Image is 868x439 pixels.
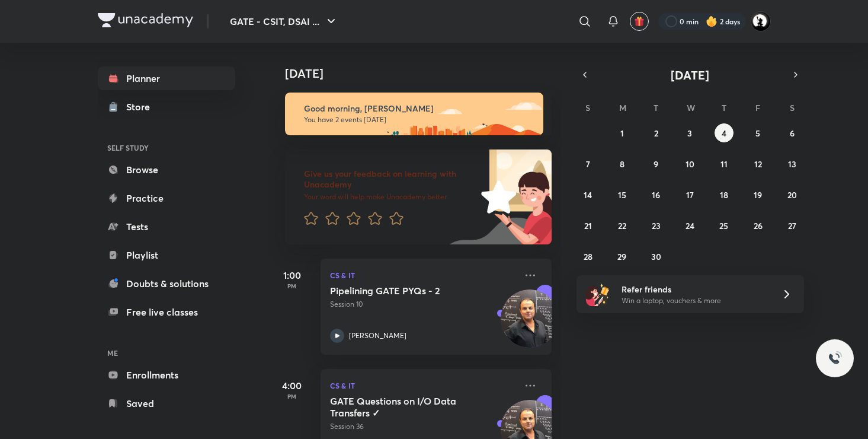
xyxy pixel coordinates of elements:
span: [DATE] [671,67,709,83]
button: September 21, 2025 [578,216,597,235]
p: You have 2 events [DATE] [304,115,533,125]
a: Enrollments [98,363,235,387]
h6: SELF STUDY [98,138,235,158]
button: September 9, 2025 [646,154,665,173]
button: September 16, 2025 [646,185,665,204]
p: PM [268,282,316,290]
abbr: Monday [619,102,626,113]
a: Saved [98,392,235,415]
p: Session 36 [330,421,516,432]
button: September 23, 2025 [646,216,665,235]
button: September 20, 2025 [783,185,802,204]
abbr: September 22, 2025 [618,220,626,231]
h5: 4:00 [268,378,316,393]
button: September 8, 2025 [613,154,632,173]
p: [PERSON_NAME] [349,330,406,341]
abbr: September 28, 2025 [584,251,592,262]
a: Planner [98,66,235,90]
h6: Refer friends [622,283,767,295]
abbr: Wednesday [687,102,695,113]
p: CS & IT [330,268,516,282]
button: September 30, 2025 [646,247,665,266]
button: September 7, 2025 [578,154,597,173]
img: streak [706,15,718,27]
button: September 10, 2025 [680,154,699,173]
button: September 26, 2025 [748,216,767,235]
abbr: September 11, 2025 [720,158,728,170]
button: September 17, 2025 [680,185,699,204]
button: September 4, 2025 [715,123,734,142]
a: Company Logo [98,13,193,30]
abbr: September 10, 2025 [686,158,694,170]
abbr: September 19, 2025 [754,189,762,201]
a: Practice [98,186,235,210]
abbr: September 12, 2025 [754,158,762,170]
div: Store [126,100,157,114]
h5: Pipelining GATE PYQs - 2 [330,285,478,297]
abbr: September 23, 2025 [652,220,661,231]
abbr: September 15, 2025 [618,189,626,201]
img: avatar [634,16,645,27]
button: September 11, 2025 [715,154,734,173]
abbr: September 29, 2025 [617,251,626,262]
abbr: September 1, 2025 [620,128,624,139]
p: Your word will help make Unacademy better [304,192,477,202]
abbr: September 27, 2025 [788,220,796,231]
p: PM [268,393,316,400]
a: Doubts & solutions [98,272,235,295]
h6: Give us your feedback on learning with Unacademy [304,168,477,190]
button: September 19, 2025 [748,185,767,204]
button: September 3, 2025 [680,123,699,142]
h6: ME [98,343,235,363]
abbr: September 30, 2025 [651,251,661,262]
button: September 12, 2025 [748,154,767,173]
abbr: September 24, 2025 [686,220,694,231]
abbr: September 25, 2025 [719,220,728,231]
button: [DATE] [593,66,787,83]
a: Playlist [98,243,235,267]
button: September 13, 2025 [783,154,802,173]
h5: GATE Questions on I/O Data Transfers ✓ [330,395,478,419]
button: September 2, 2025 [646,123,665,142]
img: Company Logo [98,13,193,27]
button: September 25, 2025 [715,216,734,235]
button: September 14, 2025 [578,185,597,204]
img: referral [586,282,610,306]
abbr: September 13, 2025 [788,158,796,170]
button: September 29, 2025 [613,247,632,266]
a: Tests [98,215,235,238]
abbr: September 20, 2025 [787,189,797,201]
img: AMAN SHARMA [751,11,771,31]
abbr: September 7, 2025 [586,158,590,170]
h6: Good morning, [PERSON_NAME] [304,103,533,114]
a: Free live classes [98,300,235,324]
abbr: September 4, 2025 [722,128,726,139]
button: September 5, 2025 [748,123,767,142]
abbr: September 18, 2025 [720,189,728,201]
abbr: Thursday [722,102,726,113]
abbr: September 5, 2025 [755,128,760,139]
abbr: September 16, 2025 [652,189,660,201]
button: September 1, 2025 [613,123,632,142]
button: September 28, 2025 [578,247,597,266]
abbr: Tuesday [654,102,658,113]
button: GATE - CSIT, DSAI ... [223,9,345,33]
h4: [DATE] [285,66,563,81]
abbr: Sunday [585,102,590,113]
img: feedback_image [441,149,552,244]
p: CS & IT [330,378,516,393]
img: morning [285,93,543,135]
abbr: September 21, 2025 [584,220,592,231]
p: Session 10 [330,299,516,310]
a: Store [98,95,235,119]
abbr: September 8, 2025 [620,158,624,170]
abbr: September 17, 2025 [686,189,694,201]
img: ttu [828,351,842,365]
abbr: September 9, 2025 [654,158,658,170]
abbr: September 14, 2025 [584,189,592,201]
button: September 27, 2025 [783,216,802,235]
abbr: September 3, 2025 [687,128,692,139]
abbr: September 6, 2025 [790,128,795,139]
button: avatar [630,12,649,31]
a: Browse [98,158,235,182]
